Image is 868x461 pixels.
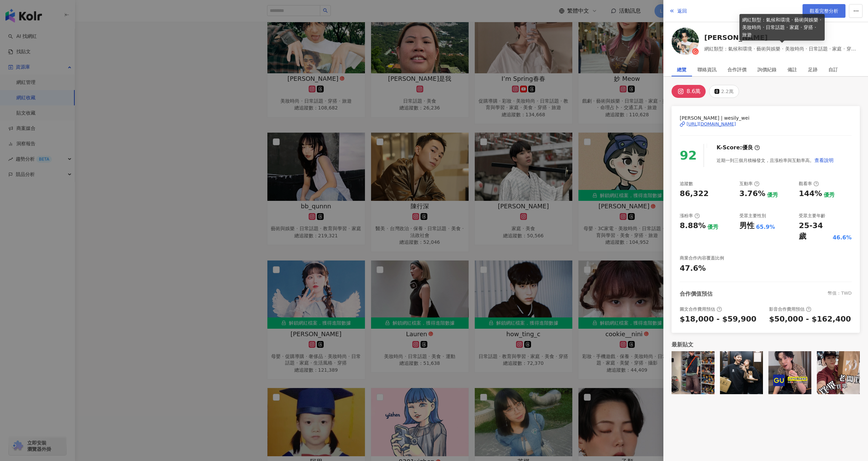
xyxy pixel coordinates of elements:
[769,306,811,312] div: 影音合作費用預估
[828,63,838,76] div: 自訂
[803,4,845,18] a: 觀看完整分析
[680,213,700,219] div: 漲粉率
[799,189,822,199] div: 144%
[687,121,736,127] div: [URL][DOMAIN_NAME]
[707,223,718,231] div: 優秀
[677,63,687,76] div: 總覽
[814,158,834,163] span: 查看說明
[768,351,811,394] img: post-image
[672,28,699,55] img: KOL Avatar
[814,153,834,167] button: 查看說明
[704,33,860,42] a: [PERSON_NAME]
[672,28,699,57] a: KOL Avatar
[833,234,852,241] div: 46.6%
[687,87,701,96] div: 8.6萬
[717,144,760,151] div: K-Score :
[680,255,724,261] div: 商業合作內容覆蓋比例
[669,4,687,18] button: 返回
[677,8,687,14] span: 返回
[739,221,754,231] div: 男性
[756,223,775,231] div: 65.9%
[672,351,715,394] img: post-image
[680,263,706,274] div: 47.6%
[709,85,739,98] button: 2.2萬
[799,213,825,219] div: 受眾主要年齡
[808,63,818,76] div: 足跡
[672,85,706,98] button: 8.6萬
[697,63,717,76] div: 聯絡資訊
[680,314,756,325] div: $18,000 - $59,900
[742,144,753,151] div: 優良
[739,14,825,41] div: 網紅類型：氣候和環境 · 藝術與娛樂 · 美妝時尚 · 日常話題 · 家庭 · 穿搭 · 旅遊
[824,191,835,199] div: 優秀
[810,8,838,14] span: 觀看完整分析
[680,114,852,122] span: [PERSON_NAME] | wesily_wei
[680,290,712,298] div: 合作價值預估
[704,45,860,53] span: 網紅類型：氣候和環境 · 藝術與娛樂 · 美妝時尚 · 日常話題 · 家庭 · 穿搭 · 旅遊
[680,306,722,312] div: 圖文合作費用預估
[817,351,860,394] img: post-image
[828,290,852,298] div: 幣值：TWD
[739,189,765,199] div: 3.76%
[769,314,851,325] div: $50,000 - $162,400
[799,221,831,242] div: 25-34 歲
[680,189,709,199] div: 86,322
[739,213,766,219] div: 受眾主要性別
[757,63,777,76] div: 詢價紀錄
[680,221,706,231] div: 8.88%
[721,87,733,96] div: 2.2萬
[680,181,693,187] div: 追蹤數
[680,121,852,127] a: [URL][DOMAIN_NAME]
[739,181,760,187] div: 互動率
[727,63,747,76] div: 合作評價
[788,63,797,76] div: 備註
[720,351,763,394] img: post-image
[767,191,778,199] div: 優秀
[680,146,697,165] div: 92
[672,341,860,348] div: 最新貼文
[717,153,834,167] div: 近期一到三個月積極發文，且漲粉率與互動率高。
[799,181,819,187] div: 觀看率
